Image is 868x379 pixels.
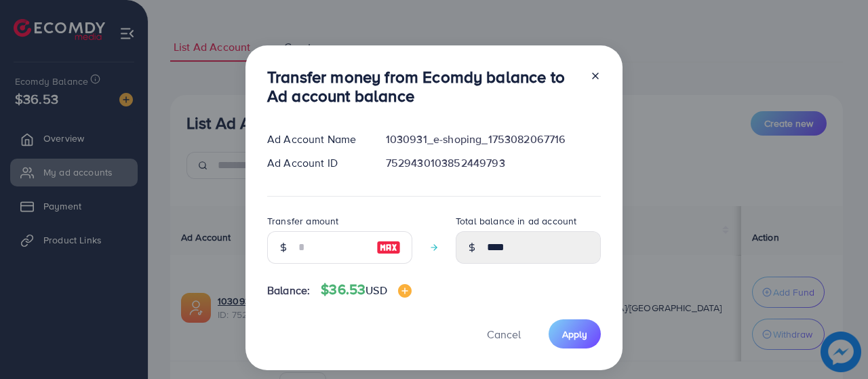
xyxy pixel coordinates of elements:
div: Ad Account ID [256,155,375,171]
button: Apply [549,319,601,348]
label: Transfer amount [267,214,338,228]
span: Apply [562,327,587,341]
label: Total balance in ad account [456,214,576,228]
div: 1030931_e-shoping_1753082067716 [375,132,612,147]
div: 7529430103852449793 [375,155,612,171]
img: image [398,284,412,298]
button: Cancel [470,319,538,348]
span: Cancel [487,327,521,342]
h4: $36.53 [321,281,411,298]
div: Ad Account Name [256,132,375,147]
span: Balance: [267,283,310,298]
img: image [376,239,401,256]
h3: Transfer money from Ecomdy balance to Ad account balance [267,67,579,106]
span: USD [366,283,387,298]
